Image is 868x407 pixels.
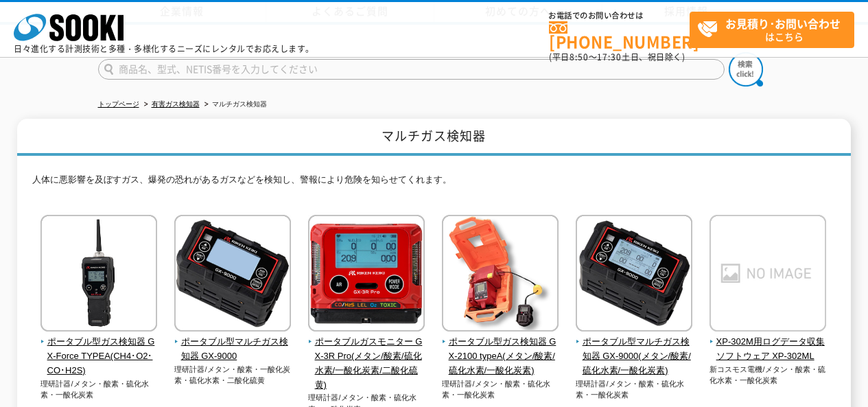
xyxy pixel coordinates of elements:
span: (平日 ～ 土日、祝日除く) [549,51,685,63]
p: 理研計器/メタン・酸素・硫化水素・一酸化炭素 [442,378,559,401]
p: 理研計器/メタン・酸素・硫化水素・一酸化炭素 [40,378,158,401]
span: ポータブル型ガス検知器 GX-2100 typeA(メタン/酸素/硫化水素/一酸化炭素) [442,335,559,377]
span: 17:30 [597,51,622,63]
span: ポータブル型ガス検知器 GX-Force TYPEA(CH4･O2･CO･H2S) [40,335,158,377]
span: ポータブルガスモニター GX-3R Pro(メタン/酸素/硫化水素/一酸化炭素/二酸化硫黄) [308,335,425,392]
a: [PHONE_NUMBER] [549,21,690,49]
img: XP-302M用ログデータ収集ソフトウェア XP-302ML [709,215,826,335]
span: はこちら [697,12,854,47]
p: 日々進化する計測技術と多種・多様化するニーズにレンタルでお応えします。 [14,45,314,53]
li: マルチガス検知器 [202,97,267,112]
a: ポータブル型マルチガス検知器 GX-9000 [174,322,292,363]
a: トップページ [98,100,139,108]
img: btn_search.png [729,52,763,86]
span: XP-302M用ログデータ収集ソフトウェア XP-302ML [709,335,827,364]
img: ポータブルガスモニター GX-3R Pro(メタン/酸素/硫化水素/一酸化炭素/二酸化硫黄) [308,215,425,335]
input: 商品名、型式、NETIS番号を入力してください [98,59,725,80]
h1: マルチガス検知器 [17,119,850,156]
p: 理研計器/メタン・酸素・一酸化炭素・硫化水素・二酸化硫黄 [174,364,292,386]
a: お見積り･お問い合わせはこちら [690,12,854,48]
a: ポータブル型ガス検知器 GX-2100 typeA(メタン/酸素/硫化水素/一酸化炭素) [442,322,559,377]
strong: お見積り･お問い合わせ [725,15,841,32]
a: ポータブルガスモニター GX-3R Pro(メタン/酸素/硫化水素/一酸化炭素/二酸化硫黄) [308,322,425,392]
p: 新コスモス電機/メタン・酸素・硫化水素・一酸化炭素 [709,364,827,386]
p: 理研計器/メタン・酸素・硫化水素・一酸化炭素 [576,378,693,401]
span: ポータブル型マルチガス検知器 GX-9000 [174,335,292,364]
a: 有害ガス検知器 [152,100,200,108]
img: ポータブル型マルチガス検知器 GX-9000 [174,215,291,335]
a: XP-302M用ログデータ収集ソフトウェア XP-302ML [709,322,827,363]
img: ポータブル型ガス検知器 GX-Force TYPEA(CH4･O2･CO･H2S) [40,215,157,335]
img: ポータブル型ガス検知器 GX-2100 typeA(メタン/酸素/硫化水素/一酸化炭素) [442,215,559,335]
span: ポータブル型マルチガス検知器 GX-9000(メタン/酸素/硫化水素/一酸化炭素) [576,335,693,377]
img: ポータブル型マルチガス検知器 GX-9000(メタン/酸素/硫化水素/一酸化炭素) [576,215,692,335]
a: ポータブル型マルチガス検知器 GX-9000(メタン/酸素/硫化水素/一酸化炭素) [576,322,693,377]
span: お電話でのお問い合わせは [549,12,690,20]
span: 8:50 [570,51,589,63]
a: ポータブル型ガス検知器 GX-Force TYPEA(CH4･O2･CO･H2S) [40,322,158,377]
p: 人体に悪影響を及ぼすガス、爆発の恐れがあるガスなどを検知し、警報により危険を知らせてくれます。 [32,173,835,194]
